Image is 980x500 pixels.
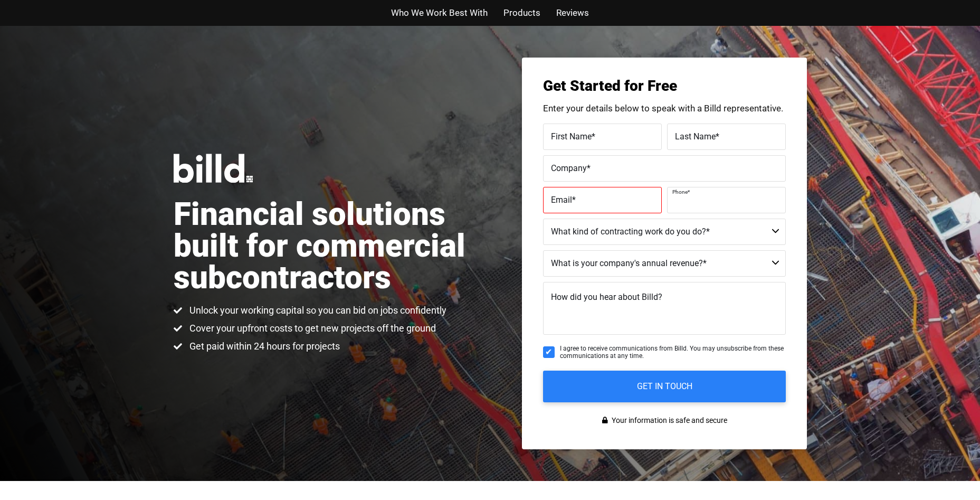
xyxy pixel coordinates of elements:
span: Company [551,163,587,173]
span: Unlock your working capital so you can bid on jobs confidently [187,304,446,317]
p: Enter your details below to speak with a Billd representative. [543,104,786,113]
span: How did you hear about Billd? [551,292,662,302]
span: I agree to receive communications from Billd. You may unsubscribe from these communications at an... [560,345,786,360]
a: Products [503,5,540,21]
a: Who We Work Best With [391,5,488,21]
span: Cover your upfront costs to get new projects off the ground [187,322,436,335]
span: First Name [551,131,592,141]
h3: Get Started for Free [543,79,786,93]
span: Email [551,194,572,204]
span: Get paid within 24 hours for projects [187,340,340,353]
span: Your information is safe and secure [609,413,727,428]
input: I agree to receive communications from Billd. You may unsubscribe from these communications at an... [543,346,555,358]
a: Reviews [556,5,589,21]
span: Phone [672,188,688,194]
h1: Financial solutions built for commercial subcontractors [174,199,490,294]
input: GET IN TOUCH [543,371,786,402]
span: Last Name [675,131,716,141]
